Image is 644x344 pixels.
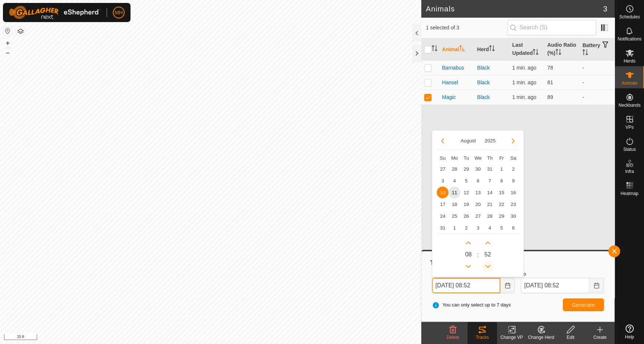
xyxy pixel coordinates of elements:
p-sorticon: Activate to sort [432,46,437,52]
th: Herd [474,38,509,61]
div: Change Herd [526,334,556,341]
span: 0 8 [465,250,472,259]
td: 1 [448,222,460,234]
span: Notifications [618,37,641,41]
span: Infra [625,169,634,174]
span: Animals [622,81,637,85]
p-sorticon: Activate to sort [459,46,465,52]
a: Contact Us [218,334,240,341]
span: Aug 11, 2025, 8:50 AM [512,94,536,100]
span: Generate [572,302,595,308]
span: 78 [547,65,553,71]
p-sorticon: Activate to sort [533,50,539,56]
td: - [579,60,615,75]
button: – [3,48,12,57]
td: - [579,75,615,90]
p-sorticon: Activate to sort [555,50,561,56]
td: 31 [484,163,495,175]
div: Tracks [429,259,607,267]
td: 31 [437,222,448,234]
span: 2 [460,222,472,234]
td: 3 [437,175,448,187]
span: Th [487,155,493,161]
td: 7 [484,175,495,187]
td: 9 [507,175,519,187]
td: 12 [460,187,472,198]
img: Gallagher Logo [9,6,101,19]
td: 22 [495,198,507,210]
h2: Animals [426,4,603,13]
span: 28 [448,163,460,175]
td: 16 [507,187,519,198]
div: Black [477,93,507,101]
span: 30 [507,210,519,222]
td: 23 [507,198,519,210]
button: Reset Map [3,26,12,35]
button: Next Month [507,135,519,147]
td: 19 [460,198,472,210]
span: 17 [437,198,448,210]
span: Mo [451,155,458,161]
span: We [475,155,482,161]
span: Heatmap [620,191,638,196]
span: Hansel [442,79,458,86]
td: 29 [460,163,472,175]
span: Delete [447,335,459,340]
td: 29 [495,210,507,222]
span: 89 [547,94,553,100]
td: 24 [437,210,448,222]
td: - [579,90,615,104]
span: 14 [484,187,495,198]
td: 30 [472,163,484,175]
div: Black [477,79,507,86]
th: Animal [439,38,474,61]
p-button: Next Hour [462,237,474,249]
span: Aug 11, 2025, 8:50 AM [512,65,536,71]
span: 81 [547,79,553,85]
td: 4 [448,175,460,187]
p-button: Next Minute [482,237,494,249]
span: 25 [448,210,460,222]
span: 13 [472,187,484,198]
td: 15 [495,187,507,198]
span: Fr [499,155,504,161]
button: Choose Date [589,278,604,293]
span: Sa [510,155,516,161]
span: 1 selected of 3 [426,24,507,32]
p-button: Previous Minute [482,260,494,272]
td: 21 [484,198,495,210]
p-button: Previous Hour [462,260,474,272]
td: 26 [460,210,472,222]
span: 20 [472,198,484,210]
td: 3 [472,222,484,234]
span: VPs [625,125,633,130]
td: 5 [495,222,507,234]
td: 5 [460,175,472,187]
td: 1 [495,163,507,175]
td: 2 [507,163,519,175]
span: Help [625,335,634,339]
td: 27 [472,210,484,222]
div: Create [585,334,615,341]
span: 11 [448,187,460,198]
span: 52 [484,250,491,259]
